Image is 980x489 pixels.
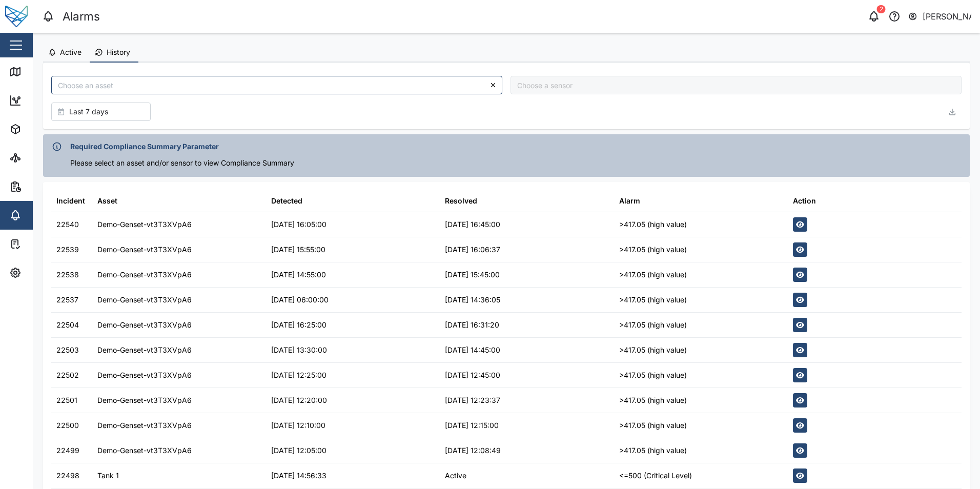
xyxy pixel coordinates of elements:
span: Last 7 days [69,103,108,120]
div: [DATE] 16:31:20 [445,319,499,331]
div: Demo-Genset-vt3T3XVpA6 [97,269,192,280]
div: <=500 (Critical Level) [619,470,692,481]
div: >417.05 (high value) [619,420,687,431]
div: >417.05 (high value) [619,395,687,406]
div: Demo-Genset-vt3T3XVpA6 [97,244,192,255]
div: [DATE] 16:45:00 [445,219,500,230]
div: Demo-Genset-vt3T3XVpA6 [97,219,192,230]
div: [DATE] 15:55:00 [271,244,325,255]
div: 22500 [56,420,79,431]
div: 22503 [56,344,79,356]
div: 22539 [56,244,79,255]
button: [PERSON_NAME] [908,9,972,24]
div: [DATE] 12:05:00 [271,445,326,456]
div: Reports [27,181,62,192]
span: Required Compliance Summary Parameter [70,141,219,152]
div: [DATE] 16:25:00 [271,319,326,331]
div: [DATE] 12:20:00 [271,395,327,406]
div: Map [27,66,50,77]
div: Demo-Genset-vt3T3XVpA6 [97,370,192,381]
div: Sites [27,152,51,164]
div: 22540 [56,219,79,230]
div: [DATE] 14:36:05 [445,294,500,305]
div: Demo-Genset-vt3T3XVpA6 [97,294,192,305]
div: >417.05 (high value) [619,370,687,381]
div: Please select an asset and/or sensor to view Compliance Summary [70,157,963,169]
button: View [793,217,807,232]
div: Demo-Genset-vt3T3XVpA6 [97,319,192,331]
div: [DATE] 15:45:00 [445,269,500,280]
div: Assets [27,124,58,135]
div: >417.05 (high value) [619,294,687,305]
div: >417.05 (high value) [619,445,687,456]
div: Dashboard [27,95,73,106]
div: [DATE] 12:23:37 [445,395,500,406]
div: Detected [271,195,302,207]
div: [DATE] 12:10:00 [271,420,325,431]
div: >417.05 (high value) [619,244,687,255]
div: 22537 [56,294,78,305]
button: View [793,318,807,332]
div: Asset [97,195,117,207]
div: Demo-Genset-vt3T3XVpA6 [97,420,192,431]
button: View [793,443,807,458]
div: [DATE] 12:25:00 [271,370,326,381]
div: 22502 [56,370,79,381]
div: Active [445,470,466,481]
div: Settings [27,267,63,278]
button: View [793,268,807,282]
div: 22538 [56,269,79,280]
button: View [793,368,807,382]
div: >417.05 (high value) [619,319,687,331]
div: [DATE] 12:08:49 [445,445,501,456]
div: >417.05 (high value) [619,269,687,280]
div: >417.05 (high value) [619,344,687,356]
span: History [107,49,130,56]
button: View [793,343,807,357]
input: Choose an asset [51,76,502,94]
div: Action [793,195,816,207]
div: [DATE] 14:56:33 [271,470,326,481]
img: Main Logo [5,5,28,28]
div: [DATE] 16:05:00 [271,219,326,230]
div: Tank 1 [97,470,119,481]
button: Last 7 days [51,103,151,121]
button: View [793,293,807,307]
div: Demo-Genset-vt3T3XVpA6 [97,395,192,406]
div: 22499 [56,445,79,456]
div: 22498 [56,470,79,481]
div: [DATE] 06:00:00 [271,294,329,305]
div: Resolved [445,195,477,207]
div: [DATE] 12:45:00 [445,370,500,381]
div: 22504 [56,319,79,331]
div: [DATE] 16:06:37 [445,244,500,255]
div: Demo-Genset-vt3T3XVpA6 [97,344,192,356]
div: Tasks [27,238,55,250]
div: 22501 [56,395,77,406]
div: Incident [56,195,85,207]
div: [DATE] 14:55:00 [271,269,326,280]
div: Demo-Genset-vt3T3XVpA6 [97,445,192,456]
div: [PERSON_NAME] [923,10,972,23]
button: View [793,242,807,257]
button: View [793,468,807,483]
div: [DATE] 14:45:00 [445,344,500,356]
div: Alarms [63,8,100,26]
span: Active [60,49,81,56]
div: [DATE] 12:15:00 [445,420,499,431]
div: Alarm [619,195,640,207]
div: >417.05 (high value) [619,219,687,230]
div: [DATE] 13:30:00 [271,344,327,356]
button: View [793,393,807,407]
div: Alarms [27,210,58,221]
div: 2 [877,5,886,13]
button: View [793,418,807,433]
